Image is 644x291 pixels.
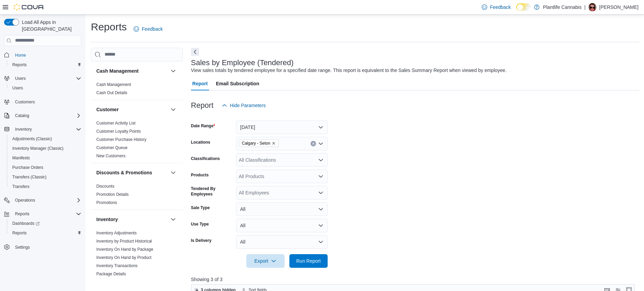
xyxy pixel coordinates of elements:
button: Purchase Orders [7,163,84,172]
span: Inventory [15,127,32,132]
span: Operations [15,198,35,203]
a: Reports [10,229,29,237]
a: Inventory by Product Historical [96,239,152,244]
span: Reports [10,229,81,237]
button: Operations [1,195,84,205]
span: Feedback [490,4,511,11]
span: Dashboards [10,219,81,228]
button: Customers [1,97,84,107]
span: Cash Management [96,82,131,87]
span: Calgary - Seton [239,140,279,147]
span: Package History [96,279,126,285]
label: Products [191,172,209,178]
p: | [584,3,586,11]
a: Feedback [131,22,165,36]
h1: Reports [91,20,127,34]
h3: Inventory [96,216,118,223]
h3: Discounts & Promotions [96,169,152,176]
span: Purchase Orders [12,165,43,170]
span: Customer Purchase History [96,137,147,142]
button: Clear input [311,141,316,146]
span: Manifests [12,155,30,161]
a: Users [10,84,26,92]
a: Reports [10,61,29,69]
span: Inventory by Product Historical [96,238,152,244]
button: Reports [1,209,84,219]
span: Feedback [142,26,163,32]
img: Cova [14,4,44,11]
span: Reports [10,61,81,69]
span: Adjustments (Classic) [12,136,52,142]
p: Showing 3 of 3 [191,276,639,283]
button: Transfers [7,182,84,191]
button: All [236,235,328,249]
span: Settings [12,243,81,251]
nav: Complex example [4,47,81,270]
span: Purchase Orders [10,163,81,172]
span: Run Report [296,258,321,264]
button: Cash Management [169,67,177,75]
span: Inventory Manager (Classic) [12,146,64,151]
a: Transfers (Classic) [10,173,49,181]
a: Inventory Adjustments [96,231,137,235]
h3: Report [191,101,214,110]
a: Customer Loyalty Points [96,129,141,134]
label: Tendered By Employees [191,186,233,197]
button: Inventory [169,215,177,223]
button: Open list of options [318,174,324,179]
button: Inventory [96,216,168,223]
p: Plantlife Cannabis [543,3,581,11]
button: Users [12,74,28,83]
h3: Customer [96,106,119,113]
a: Home [12,51,29,59]
span: Transfers [10,183,81,191]
p: [PERSON_NAME] [599,3,639,11]
span: Discounts [96,184,114,189]
span: Dark Mode [516,11,517,11]
span: Dashboards [12,221,40,226]
button: Adjustments (Classic) [7,134,84,144]
a: Dashboards [10,219,42,228]
button: Settings [1,242,84,252]
button: Next [191,48,199,56]
a: Inventory Manager (Classic) [10,144,66,152]
span: Calgary - Seton [242,140,270,147]
button: Customer [96,106,168,113]
button: Remove Calgary - Seton from selection in this group [272,141,276,145]
label: Locations [191,140,210,145]
span: Home [12,51,81,59]
h3: Cash Management [96,68,139,74]
a: Settings [12,243,32,251]
a: New Customers [96,154,125,158]
button: Reports [7,60,84,70]
a: Cash Management [96,82,131,87]
span: Reports [15,211,29,217]
span: Customer Queue [96,145,127,150]
button: Reports [7,228,84,238]
a: Discounts [96,184,114,189]
button: Discounts & Promotions [169,169,177,177]
a: Purchase Orders [10,163,46,172]
a: Customer Activity List [96,121,136,126]
button: Hide Parameters [219,99,269,112]
button: Open list of options [318,157,324,163]
span: Transfers (Classic) [12,174,46,180]
span: Load All Apps in [GEOGRAPHIC_DATA] [19,19,81,32]
label: Date Range [191,123,215,129]
a: Transfers [10,183,32,191]
span: Inventory [12,125,81,133]
a: Feedback [479,0,513,14]
button: Catalog [12,112,32,120]
span: Manifests [10,154,81,162]
span: Adjustments (Classic) [10,135,81,143]
span: Promotions [96,200,117,205]
span: Users [12,74,81,83]
a: Promotions [96,200,117,205]
button: Export [246,254,285,268]
button: Customer [169,105,177,114]
button: Run Report [289,254,328,268]
span: Catalog [12,112,81,120]
label: Use Type [191,221,209,227]
div: Sasha Iemelianenko [588,3,597,11]
a: Promotion Details [96,192,129,197]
